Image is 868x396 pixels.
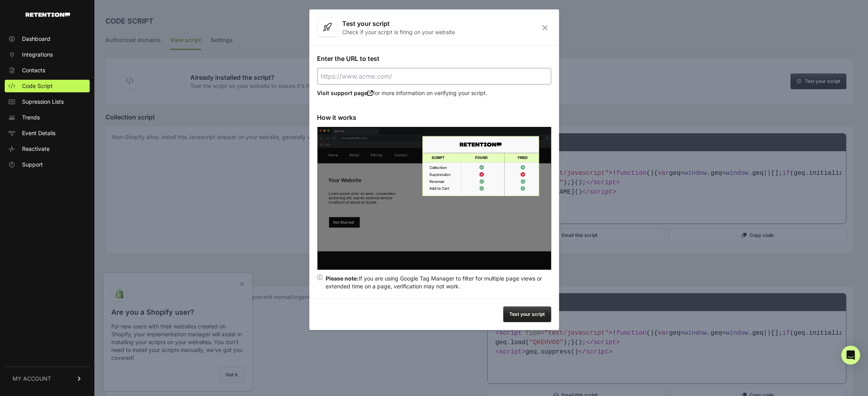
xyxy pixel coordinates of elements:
[22,35,50,43] span: Dashboard
[5,158,90,171] a: Support
[5,367,90,390] a: MY ACCOUNT
[317,55,380,62] label: Enter the URL to test
[317,90,373,96] a: Visit support page
[22,82,53,90] span: Code Script
[22,114,40,121] span: Trends
[342,28,455,36] p: Check if your script is firing on your website
[22,66,45,74] span: Contacts
[841,346,860,365] div: Open Intercom Messenger
[5,111,90,124] a: Trends
[317,89,551,97] p: for more information on verifying your script.
[22,145,50,153] span: Reactivate
[5,143,90,155] a: Reactivate
[539,24,551,31] i: Close
[5,127,90,139] a: Event Details
[22,98,64,106] span: Supression Lists
[317,113,551,122] h3: How it works
[22,129,55,137] span: Event Details
[13,375,51,383] span: MY ACCOUNT
[326,275,359,282] strong: Please note:
[5,80,90,92] a: Code Script
[22,161,43,169] span: Support
[5,64,90,77] a: Contacts
[326,275,551,290] div: If you are using Google Tag Manager to filter for multiple page views or extended time on a page,...
[342,19,455,28] h3: Test your script
[5,48,90,61] a: Integrations
[317,127,551,270] img: verify script installation
[503,306,551,322] button: Test your script
[22,51,53,59] span: Integrations
[5,33,90,45] a: Dashboard
[26,13,70,17] img: Retention.com
[5,95,90,108] a: Supression Lists
[317,68,551,84] input: https://www.acme.com/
